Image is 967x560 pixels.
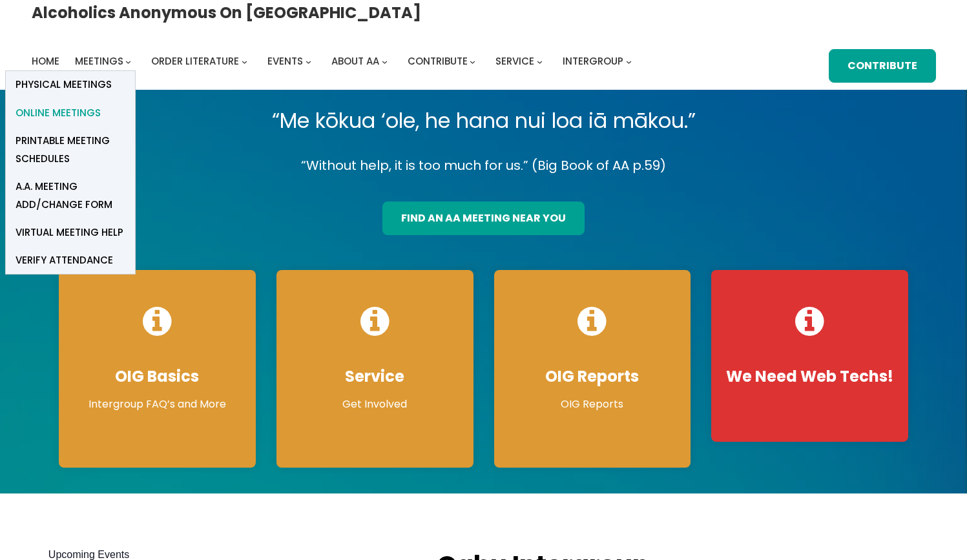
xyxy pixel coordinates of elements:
button: Events submenu [306,58,311,64]
span: Physical Meetings [16,76,112,94]
p: OIG Reports [507,397,678,412]
button: Contribute submenu [470,58,475,64]
span: Order Literature [151,54,239,68]
a: Physical Meetings [6,71,135,99]
button: Intergroup submenu [626,58,632,64]
a: Contribute [829,49,935,83]
button: Order Literature submenu [242,58,247,64]
p: “Me kōkua ‘ole, he hana nui loa iā mākou.” [48,103,919,139]
a: Contribute [408,52,468,70]
span: Home [32,54,59,68]
a: About AA [331,52,379,70]
p: Get Involved [289,397,461,412]
span: Service [495,54,534,68]
h4: We Need Web Techs! [724,367,895,386]
button: Meetings submenu [125,58,131,64]
span: Printable Meeting Schedules [16,132,125,168]
a: Meetings [75,52,123,70]
a: Online Meetings [6,99,135,127]
span: Virtual Meeting Help [16,223,123,242]
span: Intergroup [563,54,623,68]
a: find an aa meeting near you [382,202,584,235]
h4: OIG Basics [72,367,243,386]
button: Service submenu [537,58,543,64]
h4: OIG Reports [507,367,678,386]
a: Intergroup [563,52,623,70]
p: Intergroup FAQ’s and More [72,397,243,412]
a: Printable Meeting Schedules [6,127,135,172]
span: A.A. Meeting Add/Change Form [16,178,125,214]
button: About AA submenu [382,58,388,64]
a: Service [495,52,534,70]
span: Contribute [408,54,468,68]
a: A.A. Meeting Add/Change Form [6,172,135,218]
h4: Service [289,367,461,386]
span: About AA [331,54,379,68]
span: Events [267,54,303,68]
p: “Without help, it is too much for us.” (Big Book of AA p.59) [48,154,919,177]
span: Online Meetings [16,104,101,122]
nav: Intergroup [32,52,636,70]
a: Home [32,52,59,70]
a: Virtual Meeting Help [6,218,135,246]
a: verify attendance [6,246,135,274]
span: Meetings [75,54,123,68]
span: verify attendance [16,251,113,269]
a: Events [267,52,303,70]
